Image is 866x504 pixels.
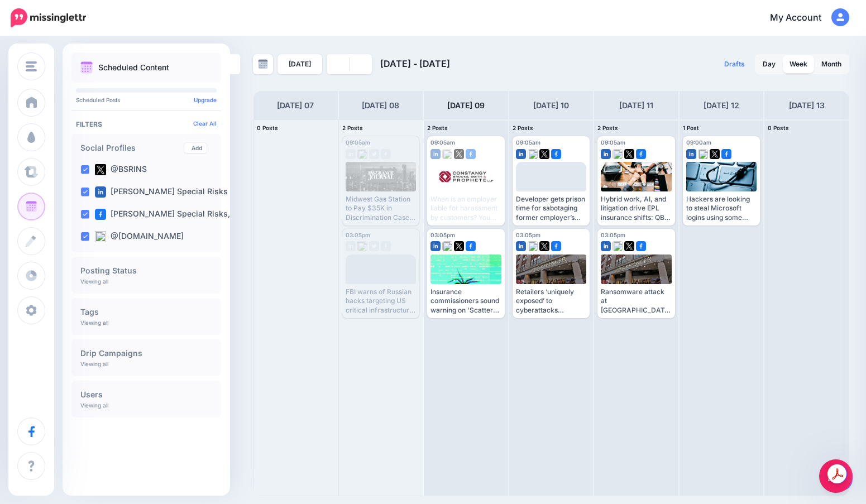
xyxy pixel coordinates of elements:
[717,54,752,74] a: Drafts
[80,308,212,316] h4: Tags
[601,287,672,315] div: Ransomware attack at [GEOGRAPHIC_DATA] impacted 2.7 million [URL][DOMAIN_NAME]
[257,124,278,131] span: 0 Posts
[258,59,268,69] img: calendar-grey-darker.png
[516,149,526,159] img: linkedin-square.png
[710,149,720,159] img: twitter-square.png
[98,64,169,71] p: Scheduled Content
[369,241,379,251] img: twitter-grey-square.png
[95,186,106,198] img: linkedin-square.png
[80,278,108,285] p: Viewing all
[346,232,370,238] span: 03:05pm
[357,149,367,159] img: None-grey-square.png
[277,99,314,112] h4: [DATE] 07
[551,241,561,251] img: facebook-square.png
[342,124,363,131] span: 2 Posts
[536,186,567,202] div: Loading
[442,241,452,251] img: None-square.png
[430,139,455,146] span: 09:05am
[698,149,708,159] img: None-square.png
[80,61,93,74] img: calendar.png
[815,55,848,73] a: Month
[95,186,240,198] label: [PERSON_NAME] Special Risks (…
[789,99,825,112] h4: [DATE] 13
[430,241,441,251] img: linkedin-square.png
[528,241,538,251] img: None-square.png
[430,195,501,222] div: When is an employer liable for harassment by customers? You may be relieved. [URL][DOMAIN_NAME]
[516,232,540,238] span: 03:05pm
[759,4,849,32] a: My Account
[430,232,455,238] span: 03:05pm
[601,195,672,222] div: Hybrid work, AI, and litigation drive EPL insurance shifts: QBE [URL][DOMAIN_NAME]
[369,149,379,159] img: twitter-grey-square.png
[613,241,623,251] img: None-square.png
[76,120,217,128] h4: Filters
[539,149,549,159] img: twitter-square.png
[636,241,646,251] img: facebook-square.png
[95,209,240,220] label: [PERSON_NAME] Special Risks, …
[430,287,501,315] div: Insurance commissioners sound warning on 'Scattered Spider' threat [URL][DOMAIN_NAME]
[686,139,711,146] span: 09:00am
[80,144,184,152] h4: Social Profiles
[346,139,370,146] span: 09:05am
[756,55,782,73] a: Day
[80,402,108,409] p: Viewing all
[346,241,356,251] img: linkedin-grey-square.png
[516,287,587,315] div: Retailers ‘uniquely exposed’ to cyberattacks [URL][DOMAIN_NAME]
[683,124,699,131] span: 1 Post
[533,99,569,112] h4: [DATE] 10
[365,279,396,294] div: Loading
[346,287,417,315] div: FBI warns of Russian hacks targeting US critical infrastructure [URL][DOMAIN_NAME]
[516,241,526,251] img: linkedin-square.png
[619,99,653,112] h4: [DATE] 11
[95,164,147,175] label: @BSRINS
[26,61,37,71] img: menu.png
[724,61,745,68] span: Drafts
[624,149,634,159] img: twitter-square.png
[194,97,217,103] a: Upgrade
[636,149,646,159] img: facebook-square.png
[346,195,417,222] div: Midwest Gas Station to Pay $35K in Discrimination Case [URL][DOMAIN_NAME]
[427,124,448,131] span: 2 Posts
[277,54,322,74] a: [DATE]
[95,164,106,175] img: twitter-square.png
[466,241,476,251] img: facebook-square.png
[80,391,212,399] h4: Users
[783,55,814,73] a: Week
[466,149,476,159] img: facebook-square.png
[80,361,108,367] p: Viewing all
[597,124,618,131] span: 2 Posts
[442,149,452,159] img: None-square.png
[601,232,625,238] span: 03:05pm
[601,241,611,251] img: linkedin-square.png
[819,459,853,493] div: Open chat
[624,241,634,251] img: twitter-square.png
[346,149,356,159] img: linkedin-grey-square.png
[80,267,212,275] h4: Posting Status
[601,149,611,159] img: linkedin-square.png
[704,99,739,112] h4: [DATE] 12
[80,319,108,326] p: Viewing all
[447,99,485,112] h4: [DATE] 09
[80,349,212,357] h4: Drip Campaigns
[601,139,625,146] span: 09:05am
[513,124,533,131] span: 2 Posts
[768,124,789,131] span: 0 Posts
[551,149,561,159] img: facebook-square.png
[381,241,391,251] img: facebook-grey-square.png
[95,231,106,242] img: bluesky-square.png
[454,241,464,251] img: twitter-square.png
[516,195,587,222] div: Developer gets prison time for sabotaging former employer’s network with a ‘kill switch’ [URL][DO...
[76,97,217,103] p: Scheduled Posts
[381,149,391,159] img: facebook-grey-square.png
[357,241,367,251] img: None-grey-square.png
[613,149,623,159] img: None-square.png
[539,241,549,251] img: twitter-square.png
[528,149,538,159] img: None-square.png
[686,149,696,159] img: linkedin-square.png
[721,149,731,159] img: facebook-square.png
[11,8,86,27] img: Missinglettr
[193,120,217,127] a: Clear All
[184,143,207,153] a: Add
[362,99,399,112] h4: [DATE] 08
[380,58,450,69] span: [DATE] - [DATE]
